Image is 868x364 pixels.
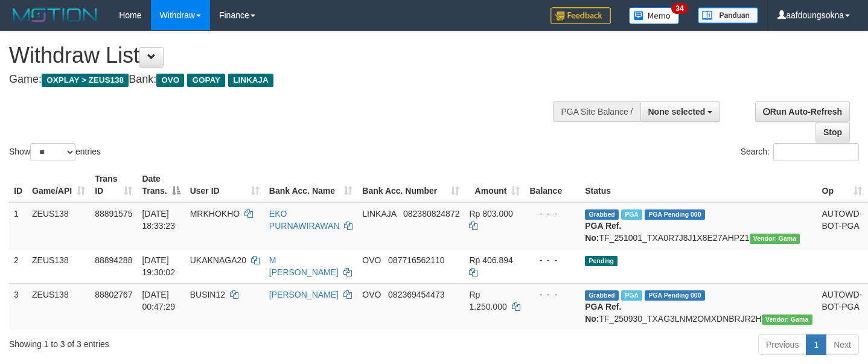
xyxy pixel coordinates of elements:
img: panduan.png [698,7,758,24]
span: [DATE] 18:33:23 [142,209,175,231]
th: Op: activate to sort column ascending [817,168,867,202]
th: Bank Acc. Number: activate to sort column ascending [357,168,464,202]
span: Marked by aafsreyleap [621,290,642,301]
label: Show entries [9,143,101,161]
a: EKO PURNAWIRAWAN [269,209,340,231]
td: 1 [9,202,27,249]
span: Copy 087716562110 to clipboard [388,255,444,265]
input: Search: [773,143,859,161]
div: - - - [529,208,575,220]
a: Next [826,334,859,355]
span: Copy 082369454473 to clipboard [388,290,444,299]
b: PGA Ref. No: [585,221,621,243]
div: - - - [529,289,575,301]
button: None selected [640,101,721,122]
a: Run Auto-Refresh [755,101,850,122]
span: LINKAJA [228,74,273,87]
span: Grabbed [585,290,619,301]
td: TF_250930_TXAG3LNM2OMXDNBRJR2H [580,283,817,330]
span: PGA Pending [645,209,705,220]
span: Rp 803.000 [469,209,512,219]
span: Vendor URL: https://trx31.1velocity.biz [762,315,812,325]
span: GOPAY [187,74,225,87]
span: OVO [362,290,381,299]
td: 2 [9,249,27,283]
th: User ID: activate to sort column ascending [185,168,264,202]
a: M [PERSON_NAME] [269,255,339,277]
b: PGA Ref. No: [585,302,621,324]
span: OXPLAY > ZEUS138 [42,74,129,87]
th: Trans ID: activate to sort column ascending [90,168,137,202]
h1: Withdraw List [9,43,567,68]
span: PGA Pending [645,290,705,301]
td: ZEUS138 [27,283,90,330]
th: Bank Acc. Name: activate to sort column ascending [264,168,357,202]
a: 1 [806,334,826,355]
td: ZEUS138 [27,202,90,249]
td: AUTOWD-BOT-PGA [817,202,867,249]
span: 34 [671,3,688,14]
td: 3 [9,283,27,330]
th: ID [9,168,27,202]
img: MOTION_logo.png [9,6,101,24]
span: Rp 406.894 [469,255,512,265]
span: Grabbed [585,209,619,220]
a: Stop [815,122,850,142]
a: Previous [758,334,806,355]
img: Button%20Memo.svg [629,7,680,24]
select: Showentries [30,143,75,161]
div: - - - [529,254,575,266]
span: OVO [362,255,381,265]
span: 88891575 [95,209,132,219]
span: UKAKNAGA20 [190,255,246,265]
th: Amount: activate to sort column ascending [464,168,525,202]
a: [PERSON_NAME] [269,290,339,299]
span: 88894288 [95,255,132,265]
span: Vendor URL: https://trx31.1velocity.biz [750,234,800,244]
td: TF_251001_TXA0R7J8J1X8E27AHPZ1 [580,202,817,249]
th: Date Trans.: activate to sort column descending [137,168,185,202]
span: [DATE] 19:30:02 [142,255,175,277]
td: ZEUS138 [27,249,90,283]
div: PGA Site Balance / [553,101,640,122]
th: Game/API: activate to sort column ascending [27,168,90,202]
img: Feedback.jpg [550,7,611,24]
th: Balance [525,168,580,202]
th: Status [580,168,817,202]
span: LINKAJA [362,209,396,219]
span: None selected [648,107,706,117]
span: Rp 1.250.000 [469,290,506,311]
td: AUTOWD-BOT-PGA [817,283,867,330]
div: Showing 1 to 3 of 3 entries [9,333,353,350]
h4: Game: Bank: [9,74,567,86]
span: OVO [156,74,184,87]
label: Search: [741,143,859,161]
span: Marked by aafpengsreynich [621,209,642,220]
span: BUSIN12 [190,290,225,299]
span: Copy 082380824872 to clipboard [403,209,459,219]
span: 88802767 [95,290,132,299]
span: MRKHOKHO [190,209,240,219]
span: [DATE] 00:47:29 [142,290,175,311]
span: Pending [585,256,617,266]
